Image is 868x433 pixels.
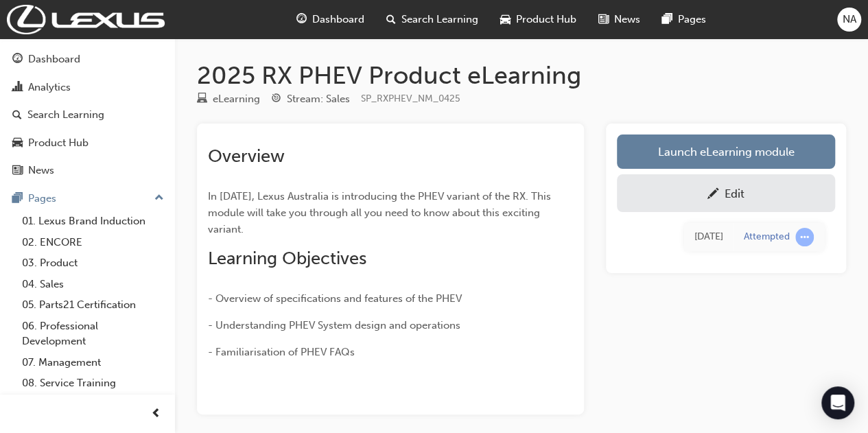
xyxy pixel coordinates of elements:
[5,130,169,156] a: Product Hub
[795,228,814,246] span: learningRecordVerb_ATTEMPT-icon
[617,134,835,169] a: Launch eLearning module
[197,91,260,108] div: Type
[208,190,554,235] span: In [DATE], Lexus Australia is introducing the PHEV variant of the RX. This module will take you t...
[843,12,856,27] span: NA
[16,316,169,352] a: 06. Professional Development
[5,186,169,211] button: Pages
[361,93,460,104] span: Learning resource code
[16,373,169,394] a: 08. Service Training
[500,11,511,28] span: car-icon
[16,253,169,274] a: 03. Product
[12,54,23,66] span: guage-icon
[16,294,169,316] a: 05. Parts21 Certification
[197,93,207,106] span: learningResourceType_ELEARNING-icon
[271,93,281,106] span: target-icon
[707,188,719,202] span: pencil-icon
[213,91,260,107] div: eLearning
[489,5,587,34] a: car-iconProduct Hub
[296,11,307,28] span: guage-icon
[197,60,846,91] h1: 2025 RX PHEV Product eLearning
[28,135,89,151] div: Product Hub
[27,107,104,123] div: Search Learning
[287,91,350,107] div: Stream: Sales
[5,47,169,72] a: Dashboard
[28,51,80,67] div: Dashboard
[16,232,169,253] a: 02. ENCORE
[12,137,23,150] span: car-icon
[12,193,23,205] span: pages-icon
[837,8,861,32] button: NA
[598,11,609,28] span: news-icon
[651,5,717,34] a: pages-iconPages
[151,406,161,423] span: prev-icon
[16,394,169,415] a: 09. Technical Training
[587,5,651,34] a: news-iconNews
[386,11,396,28] span: search-icon
[208,145,285,167] span: Overview
[208,319,460,331] span: - Understanding PHEV System design and operations
[678,12,706,27] span: Pages
[5,75,169,100] a: Analytics
[821,386,854,419] div: Open Intercom Messenger
[662,11,672,28] span: pages-icon
[614,12,640,27] span: News
[208,346,355,358] span: - Familiarisation of PHEV FAQs
[16,352,169,373] a: 07. Management
[12,165,23,177] span: news-icon
[744,231,790,244] div: Attempted
[271,91,350,108] div: Stream
[5,102,169,128] a: Search Learning
[694,229,723,245] div: Mon Jul 28 2025 15:21:52 GMT+1000 (Australian Eastern Standard Time)
[16,274,169,295] a: 04. Sales
[208,248,366,269] span: Learning Objectives
[5,158,169,183] a: News
[28,80,71,95] div: Analytics
[12,82,23,94] span: chart-icon
[516,12,576,27] span: Product Hub
[154,189,164,207] span: up-icon
[28,163,54,178] div: News
[5,44,169,186] button: DashboardAnalyticsSearch LearningProduct HubNews
[617,174,835,212] a: Edit
[12,109,22,121] span: search-icon
[375,5,489,34] a: search-iconSearch Learning
[725,187,744,200] div: Edit
[208,292,462,305] span: - Overview of specifications and features of the PHEV
[401,12,478,27] span: Search Learning
[16,211,169,232] a: 01. Lexus Brand Induction
[312,12,364,27] span: Dashboard
[285,5,375,34] a: guage-iconDashboard
[28,191,56,207] div: Pages
[7,5,165,34] img: Trak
